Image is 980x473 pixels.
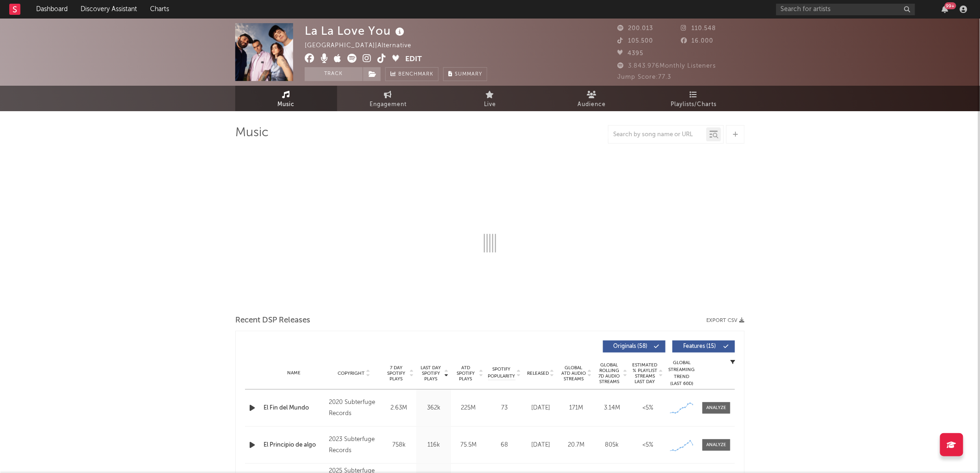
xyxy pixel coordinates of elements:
a: Benchmark [385,67,439,81]
span: Originals ( 58 ) [609,344,652,349]
span: Spotify Popularity [488,366,515,380]
span: Copyright [338,371,364,376]
div: 2023 Subterfuge Records [329,434,379,456]
button: 99+ [942,6,949,13]
div: 68 [488,441,521,450]
span: Estimated % Playlist Streams Last Day [632,362,658,385]
span: Playlists/Charts [671,99,717,110]
span: Released [527,371,549,376]
div: <5% [632,404,663,413]
a: El Fin del Mundo [264,404,324,413]
span: 7 Day Spotify Plays [384,365,408,382]
span: Audience [578,99,606,110]
a: Music [235,86,337,111]
span: 16.000 [681,38,714,44]
span: 105.500 [617,38,653,44]
span: Live [484,99,496,110]
span: 200.013 [617,25,653,32]
div: 75.5M [453,441,484,450]
div: 758k [384,441,414,450]
div: 225M [453,404,484,413]
span: Global ATD Audio Streams [561,365,586,382]
input: Search by song name or URL [609,131,706,139]
a: Playlists/Charts [643,86,745,111]
a: El Principio de algo [264,441,324,450]
div: 362k [419,404,449,413]
span: ATD Spotify Plays [453,365,478,382]
div: Name [264,370,324,377]
span: Jump Score: 77.3 [617,74,671,80]
span: Last Day Spotify Plays [419,365,443,382]
div: 3.14M [597,404,628,413]
div: 73 [488,404,521,413]
span: Recent DSP Releases [235,315,310,326]
button: Export CSV [706,318,745,323]
a: Live [439,86,541,111]
span: 3.843.976 Monthly Listeners [617,63,716,69]
div: 805k [597,441,628,450]
span: Engagement [370,99,407,110]
div: [GEOGRAPHIC_DATA] | Alternative [305,40,422,51]
span: 4395 [617,50,643,57]
span: Global Rolling 7D Audio Streams [597,362,622,385]
div: 171M [561,404,592,413]
button: Features(15) [672,341,735,353]
div: 2020 Subterfuge Records [329,397,379,419]
span: Features ( 15 ) [678,344,721,349]
div: 20.7M [561,441,592,450]
div: 2.63M [384,404,414,413]
div: <5% [632,441,663,450]
button: Track [305,67,363,81]
div: 116k [419,441,449,450]
button: Summary [443,67,487,81]
div: La La Love You [305,23,407,38]
div: Global Streaming Trend (Last 60D) [668,359,696,387]
span: Summary [455,72,482,77]
a: Engagement [337,86,439,111]
span: Music [278,99,295,110]
button: Edit [405,54,422,65]
button: Originals(58) [603,341,666,353]
div: 99 + [945,2,956,9]
span: Benchmark [398,69,433,80]
span: 110.548 [681,25,716,32]
div: [DATE] [525,441,556,450]
div: [DATE] [525,404,556,413]
input: Search for artists [776,4,915,15]
a: Audience [541,86,643,111]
